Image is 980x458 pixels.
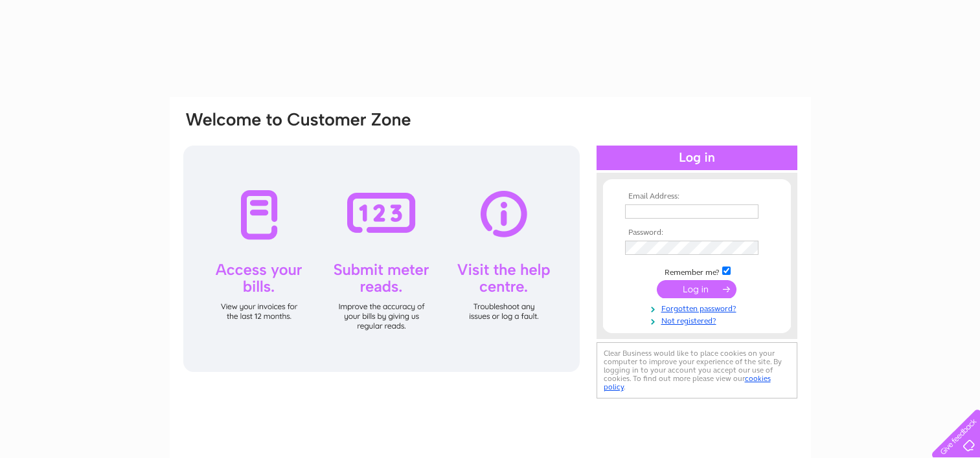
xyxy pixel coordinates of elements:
[622,192,772,201] th: Email Address:
[622,228,772,237] th: Password:
[657,280,736,298] input: Submit
[625,301,772,314] a: Forgotten password?
[597,342,797,398] div: Clear Business would like to place cookies on your computer to improve your experience of the sit...
[622,265,772,278] td: Remember me?
[625,314,772,326] a: Not registered?
[604,374,771,391] a: cookies policy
